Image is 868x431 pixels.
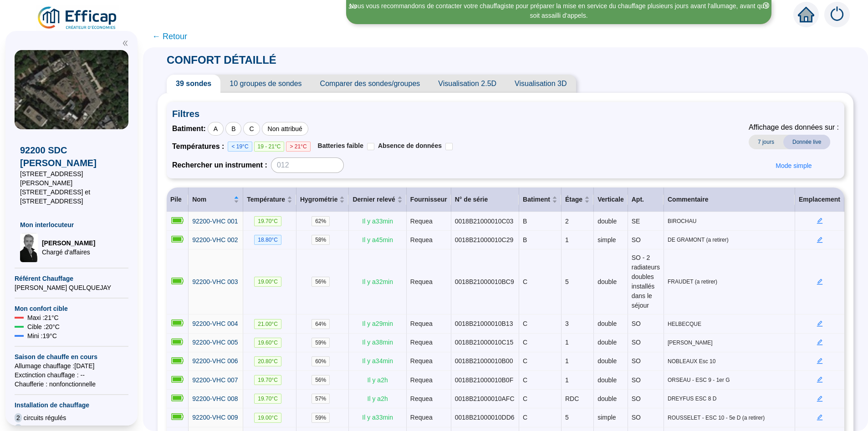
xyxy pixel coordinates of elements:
[817,358,823,364] span: edit
[455,414,515,421] span: 0018B21000010DD6
[167,75,220,93] span: 39 sondes
[523,236,527,243] span: B
[632,254,660,309] span: SO - 2 radiateurs doubles installés dans le séjour
[254,375,281,385] span: 19.70 °C
[368,376,388,384] span: Il y a 2 h
[407,231,451,249] td: Requea
[311,394,330,404] span: 57 %
[254,277,281,287] span: 19.00 °C
[668,320,791,328] span: HELBECQUE
[597,218,617,225] span: double
[192,319,238,329] a: 92200-VHC 004
[311,413,330,423] span: 59 %
[632,236,641,243] span: SO
[455,218,513,225] span: 0018B21000010C03
[311,338,330,348] span: 59 %
[407,249,451,314] td: Requea
[668,395,791,402] span: DREYFUS ESC 8 D
[817,218,823,224] span: edit
[192,339,238,346] span: 92200-VHC 005
[632,218,640,225] span: SE
[192,375,238,385] a: 92200-VHC 007
[311,375,330,385] span: 56 %
[798,6,814,23] span: home
[368,395,388,402] span: Il y a 2 h
[15,361,128,370] span: Allumage chauffage : [DATE]
[628,188,664,212] th: Apt.
[597,357,617,365] span: double
[254,338,281,348] span: 19.60 °C
[122,40,128,46] span: double-left
[565,195,582,204] span: Étage
[296,188,349,212] th: Hygrométrie
[286,142,310,152] span: > 21°C
[311,319,330,329] span: 64 %
[817,414,823,421] span: edit
[362,236,393,243] span: Il y a 45 min
[523,414,527,421] span: C
[15,274,128,283] span: Référent Chauffage
[407,314,451,333] td: Requea
[243,188,296,212] th: Température
[27,313,59,322] span: Maxi : 21 °C
[455,278,514,285] span: 0018B21000010BC9
[311,356,330,366] span: 60 %
[565,278,569,285] span: 5
[15,401,128,410] span: Installation de chauffage
[15,413,22,422] span: 2
[192,217,238,226] a: 92200-VHC 001
[247,195,285,204] span: Température
[523,218,527,225] span: B
[172,141,228,152] span: Températures :
[349,188,406,212] th: Dernier relevé
[451,188,519,212] th: N° de série
[632,339,641,346] span: SO
[407,212,451,231] td: Requea
[455,357,513,365] span: 0018B21000010B00
[348,3,357,10] i: 3 / 3
[378,142,442,149] span: Absence de données
[20,188,123,206] span: [STREET_ADDRESS] et [STREET_ADDRESS]
[311,216,330,226] span: 62 %
[407,390,451,408] td: Requea
[254,319,281,329] span: 21.00 °C
[352,195,395,204] span: Dernier relevé
[455,320,513,327] span: 0018B21000010B13
[795,188,844,212] th: Emplacement
[254,413,281,423] span: 19.00 °C
[311,75,429,93] span: Comparer des sondes/groupes
[27,331,57,340] span: Mini : 19 °C
[668,339,791,346] span: [PERSON_NAME]
[565,320,569,327] span: 3
[523,320,527,327] span: C
[594,188,628,212] th: Verticale
[824,2,850,27] img: alerts
[664,188,795,212] th: Commentaire
[817,237,823,243] span: edit
[668,414,791,421] span: ROUSSELET - ESC 10 - 5e D (a retirer)
[192,278,238,285] span: 92200-VHC 003
[20,233,38,262] img: Chargé d'affaires
[455,339,513,346] span: 0018B21000010C15
[254,235,281,245] span: 18.80 °C
[668,376,791,384] span: ORSEAU - ESC 9 - 1er G
[455,376,513,384] span: 0018B21000010B0F
[565,376,569,384] span: 1
[192,395,238,402] span: 92200-VHC 008
[15,380,128,389] span: Chaufferie : non fonctionnelle
[597,278,617,285] span: double
[15,304,128,313] span: Mon confort cible
[362,357,393,365] span: Il y a 34 min
[505,75,576,93] span: Visualisation 3D
[523,278,527,285] span: C
[15,370,128,380] span: Exctinction chauffage : --
[817,376,823,383] span: edit
[565,357,569,365] span: 1
[749,135,783,149] span: 7 jours
[668,278,791,285] span: FRAUDET (a retirer)
[192,376,238,384] span: 92200-VHC 007
[189,188,243,212] th: Nom
[27,322,60,331] span: Cible : 20 °C
[632,376,641,384] span: SO
[262,122,308,136] div: Non attribué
